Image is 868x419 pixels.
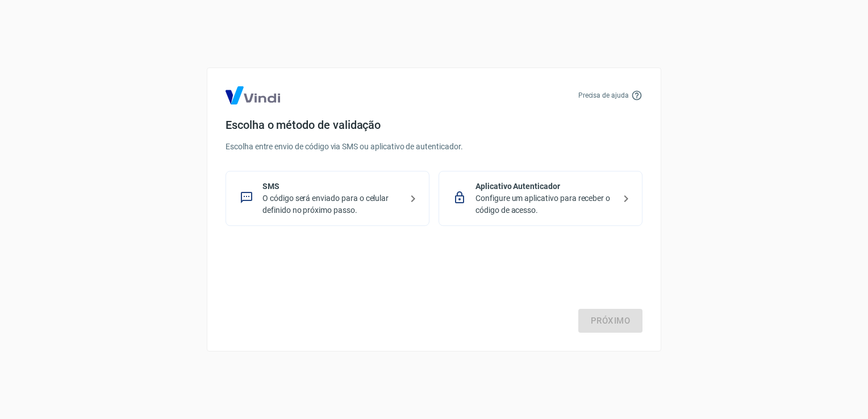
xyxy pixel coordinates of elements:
div: Aplicativo AutenticadorConfigure um aplicativo para receber o código de acesso. [439,171,642,226]
p: Precisa de ajuda [578,90,629,100]
p: O código será enviado para o celular definido no próximo passo. [262,192,402,216]
p: SMS [262,181,402,192]
p: Aplicativo Autenticador [475,181,615,192]
img: Logo Vind [226,86,280,104]
p: Escolha entre envio de código via SMS ou aplicativo de autenticador. [226,141,642,153]
div: SMSO código será enviado para o celular definido no próximo passo. [226,171,429,226]
h4: Escolha o método de validação [226,118,642,132]
p: Configure um aplicativo para receber o código de acesso. [475,192,615,216]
